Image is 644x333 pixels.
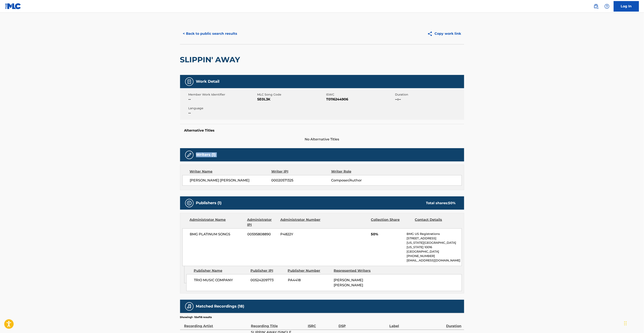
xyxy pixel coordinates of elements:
[326,92,394,97] span: ISWC
[194,268,247,273] div: Publisher Name
[334,268,377,273] div: Represented Writers
[188,106,256,111] span: Language
[196,201,222,205] h5: Publishers (1)
[194,278,248,283] span: TRIO MUSIC COMPANY
[190,217,244,227] div: Administrator Name
[415,217,456,227] div: Contact Details
[187,79,192,84] img: Work Detail
[308,319,336,329] div: ISRC
[624,317,627,330] div: Drag
[5,3,21,9] img: MLC Logo
[247,217,277,227] div: Administrator IPI
[407,258,461,263] p: [EMAIL_ADDRESS][DOMAIN_NAME]
[271,178,331,183] span: 00020571325
[280,217,321,227] div: Administrator Number
[592,2,600,11] a: Public Search
[424,28,464,39] button: Copy work link
[247,232,277,237] span: 00595808890
[250,268,285,273] div: Publisher IPI
[196,304,244,309] h5: Matched Recordings (18)
[180,137,464,142] span: No Alternative Titles
[407,232,461,236] p: BMG US Registrations
[190,169,271,174] div: Writer Name
[188,111,256,116] span: --
[190,232,244,237] span: BMG PLATINUM SONGS
[407,236,461,241] p: [STREET_ADDRESS]
[334,278,363,287] span: [PERSON_NAME] [PERSON_NAME]
[184,128,460,133] h5: Alternative Titles
[288,278,331,283] span: PA4418
[614,1,639,12] a: Log In
[190,178,271,183] span: [PERSON_NAME] [PERSON_NAME]
[326,97,394,102] span: T0116244906
[371,217,412,227] div: Collection Share
[187,304,192,309] img: Matched Recordings
[180,55,242,64] h2: SLIPPIN' AWAY
[196,79,220,84] h5: Work Detail
[288,268,331,273] div: Publisher Number
[427,31,435,36] img: Copy work link
[623,313,644,333] iframe: Chat Widget
[187,201,192,206] img: Publishers
[395,92,463,97] span: Duration
[188,92,256,97] span: Member Work Identifier
[251,319,306,329] div: Recording Title
[371,232,403,237] span: 50%
[407,249,461,254] p: [GEOGRAPHIC_DATA]
[331,178,386,183] span: Composer/Author
[407,241,461,249] p: [US_STATE][GEOGRAPHIC_DATA][US_STATE] 10016
[426,201,456,206] div: Total shares:
[604,4,610,9] img: help
[184,319,249,329] div: Recording Artist
[389,319,444,329] div: Label
[446,319,462,329] div: Duration
[603,2,611,11] div: Help
[180,28,240,39] button: < Back to public search results
[251,278,285,283] span: 00524209773
[257,97,325,102] span: SE0L3K
[188,97,256,102] span: --
[594,4,599,9] img: search
[187,152,192,157] img: Writers
[448,201,456,205] span: 50 %
[196,152,216,157] h5: Writers (1)
[257,92,325,97] span: MLC Song Code
[407,254,461,258] p: [PHONE_NUMBER]
[271,169,331,174] div: Writer IPI
[331,169,386,174] div: Writer Role
[280,232,321,237] span: P4822Y
[180,315,212,319] p: Showing 1 - 10 of 18 results
[395,97,463,102] span: --:--
[338,319,387,329] div: DSP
